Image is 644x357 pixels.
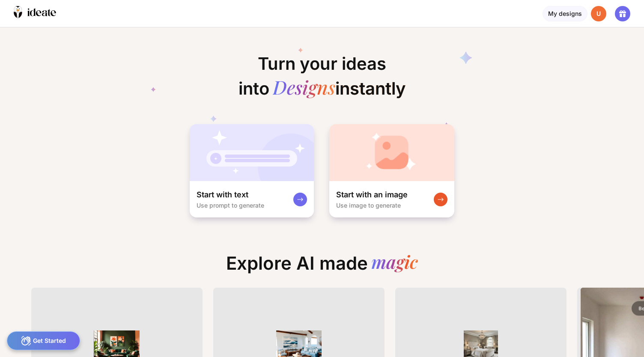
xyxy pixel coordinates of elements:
[197,190,248,200] div: Start with text
[7,331,80,350] div: Get Started
[219,253,425,281] div: Explore AI made
[543,6,587,21] div: My designs
[336,202,401,209] div: Use image to generate
[591,6,606,21] div: U
[190,124,314,181] img: startWithTextCardBg.jpg
[329,124,454,181] img: startWithImageCardBg.jpg
[197,202,264,209] div: Use prompt to generate
[371,253,418,274] div: magic
[336,190,408,200] div: Start with an image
